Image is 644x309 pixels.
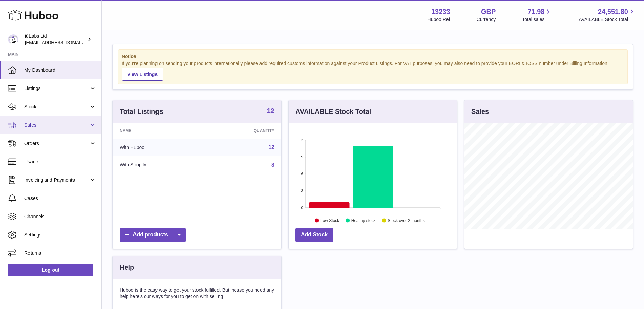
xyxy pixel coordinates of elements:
span: Listings [24,85,89,92]
span: Returns [24,250,96,256]
a: Add products [120,228,186,242]
a: 8 [271,162,274,168]
span: My Dashboard [24,67,96,74]
span: Invoicing and Payments [24,177,89,183]
text: Low Stock [320,218,339,223]
div: Currency [477,16,496,23]
span: Stock [24,104,89,110]
a: 12 [268,144,274,150]
text: 12 [299,138,303,142]
span: Orders [24,140,89,147]
a: 24,551.80 AVAILABLE Stock Total [579,7,636,23]
img: info@iulabs.co [8,34,18,44]
text: Stock over 2 months [388,218,424,223]
span: 71.98 [527,7,544,16]
span: 24,551.80 [598,7,628,16]
strong: 13233 [431,7,450,16]
div: Huboo Ref [428,16,450,23]
text: 6 [301,172,303,176]
a: Add Stock [295,228,333,242]
span: Channels [24,213,96,220]
a: View Listings [122,68,163,81]
h3: Sales [471,107,489,116]
text: Healthy stock [351,218,376,223]
strong: 12 [267,107,274,114]
strong: Notice [122,53,624,60]
div: If you're planning on sending your products internationally please add required customs informati... [122,60,624,81]
span: Usage [24,159,96,165]
th: Quantity [204,123,281,139]
text: 9 [301,155,303,159]
a: 12 [267,107,274,116]
div: iüLabs Ltd [25,33,86,46]
a: 71.98 Total sales [522,7,552,23]
strong: GBP [481,7,496,16]
h3: Total Listings [120,107,163,116]
a: Log out [8,264,93,276]
span: [EMAIL_ADDRESS][DOMAIN_NAME] [25,40,100,45]
text: 0 [301,206,303,210]
span: Total sales [522,16,552,23]
th: Name [113,123,204,139]
span: Sales [24,122,89,128]
td: With Shopify [113,156,204,174]
h3: Help [120,263,134,272]
text: 3 [301,189,303,193]
h3: AVAILABLE Stock Total [295,107,371,116]
td: With Huboo [113,139,204,156]
span: Cases [24,195,96,202]
span: Settings [24,232,96,238]
p: Huboo is the easy way to get your stock fulfilled. But incase you need any help here's our ways f... [120,287,274,300]
span: AVAILABLE Stock Total [579,16,636,23]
